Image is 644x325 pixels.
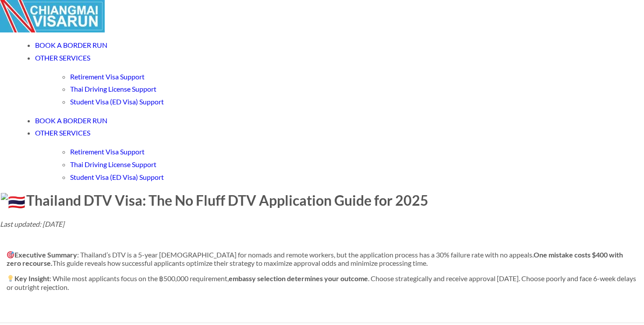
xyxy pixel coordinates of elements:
p: : Thailand’s DTV is a 5-year [DEMOGRAPHIC_DATA] for nomads and remote workers, but the applicatio... [7,250,637,267]
a: Student Visa (ED Visa) Support [70,97,164,106]
a: BOOK A BORDER RUN [35,116,107,125]
img: 💡 [7,275,14,282]
a: OTHER SERVICES [35,54,90,62]
img: 🇹🇭 [1,193,25,211]
a: Retirement Visa Support [70,147,145,156]
strong: Executive Summary [7,250,77,259]
a: BOOK A BORDER RUN [35,41,107,49]
ul: OTHER SERVICES [35,72,644,106]
strong: One mistake costs $400 with zero recourse. [7,250,623,267]
img: 🎯 [7,251,14,258]
a: Retirement Visa Support [70,72,145,81]
p: : While most applicants focus on the ฿500,000 requirement, . Choose strategically and receive app... [7,274,637,291]
strong: embassy selection determines your outcome [229,274,368,282]
ul: OTHER SERVICES [35,147,644,181]
a: Thai Driving License Support [70,160,156,168]
a: Student Visa (ED Visa) Support [70,173,164,181]
strong: Key Insight [7,274,50,282]
a: OTHER SERVICES [35,129,90,137]
a: Thai Driving License Support [70,85,156,93]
